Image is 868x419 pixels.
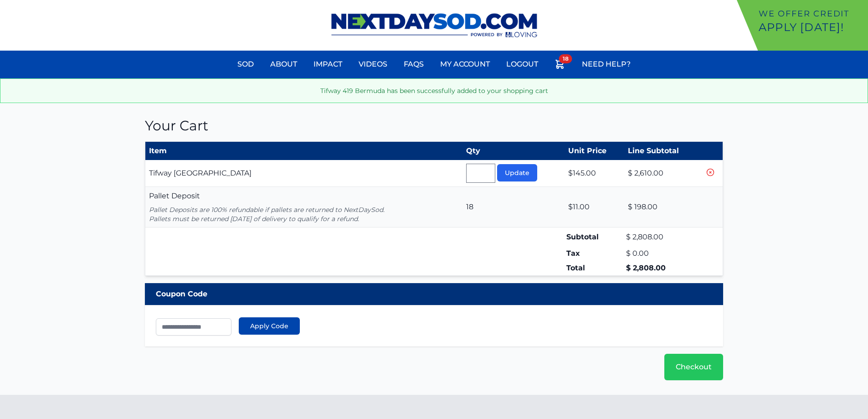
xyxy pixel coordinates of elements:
td: $ 198.00 [624,187,700,228]
button: Apply Code [239,317,300,335]
a: Videos [353,53,393,75]
button: Update [497,164,537,181]
div: Coupon Code [145,283,724,305]
th: Qty [462,142,565,160]
th: Unit Price [565,142,624,160]
p: We offer Credit [759,7,864,20]
h1: Your Cart [145,118,724,134]
span: Apply Code [250,321,288,331]
p: Apply [DATE]! [759,20,864,35]
a: Checkout [664,354,723,380]
td: Tifway [GEOGRAPHIC_DATA] [145,160,462,187]
td: $ 2,610.00 [624,160,700,187]
a: 18 [549,53,571,78]
td: Total [565,261,624,276]
a: Logout [501,53,544,75]
td: $145.00 [565,160,624,187]
td: Tax [565,246,624,261]
a: Need Help? [576,53,636,75]
td: Subtotal [565,228,624,247]
span: 18 [559,54,572,63]
td: $11.00 [565,187,624,228]
p: Tifway 419 Bermuda has been successfully added to your shopping cart [8,86,860,95]
a: Impact [308,53,348,75]
td: $ 0.00 [624,246,700,261]
td: 18 [462,187,565,228]
a: Sod [232,53,259,75]
td: $ 2,808.00 [624,261,700,276]
th: Item [145,142,462,160]
a: About [265,53,303,75]
td: $ 2,808.00 [624,228,700,247]
a: FAQs [398,53,429,75]
a: My Account [435,53,495,75]
p: Pallet Deposits are 100% refundable if pallets are returned to NextDaySod. Pallets must be return... [149,205,459,223]
th: Line Subtotal [624,142,700,160]
td: Pallet Deposit [145,187,462,228]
